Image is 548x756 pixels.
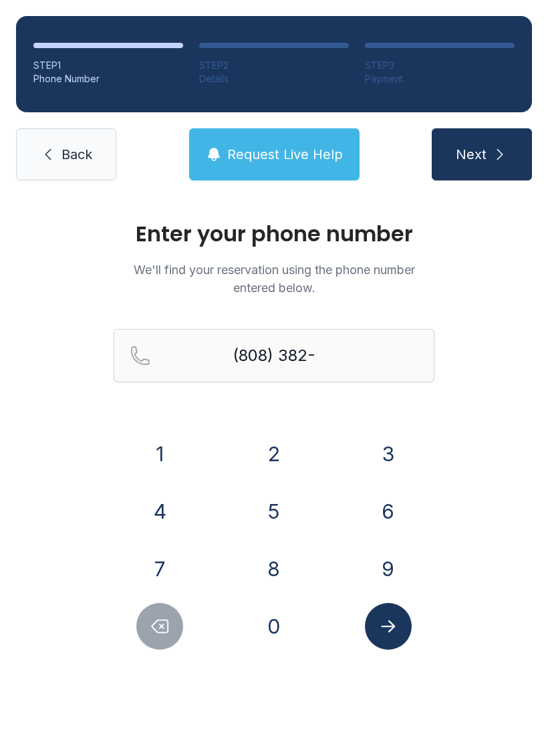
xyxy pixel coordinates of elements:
button: 3 [365,430,412,477]
button: 5 [251,488,297,535]
button: Submit lookup form [365,603,412,650]
button: 0 [251,603,297,650]
div: Payment [365,72,515,86]
button: 8 [251,545,297,592]
button: 1 [136,430,183,477]
button: 9 [365,545,412,592]
p: We'll find your reservation using the phone number entered below. [114,261,434,297]
span: Back [61,145,92,164]
span: Request Live Help [227,145,343,164]
button: 4 [136,488,183,535]
input: Reservation phone number [114,329,434,382]
div: STEP 2 [199,59,349,72]
div: STEP 1 [33,59,183,72]
button: 7 [136,545,183,592]
div: Phone Number [33,72,183,86]
button: 6 [365,488,412,535]
div: STEP 3 [365,59,515,72]
button: Delete number [136,603,183,650]
button: 2 [251,430,297,477]
h1: Enter your phone number [114,223,434,245]
div: Details [199,72,349,86]
span: Next [456,145,487,164]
